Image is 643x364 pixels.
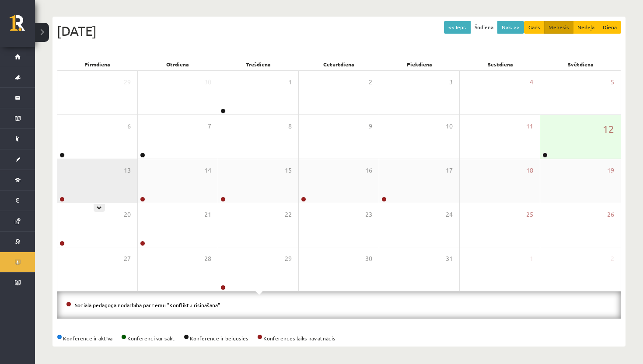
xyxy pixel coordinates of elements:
span: 1 [530,254,533,263]
span: 5 [611,77,614,87]
div: Sestdiena [460,58,540,70]
span: 30 [204,77,211,87]
a: Sociālā pedagoga nodarbība par tēmu "Konfliktu risināšana" [75,302,220,309]
span: 16 [365,166,372,175]
span: 10 [446,121,453,131]
div: [DATE] [57,21,621,41]
span: 6 [127,121,131,131]
span: 31 [446,254,453,263]
span: 7 [208,121,211,131]
span: 21 [204,210,211,219]
span: 15 [285,166,292,175]
div: Otrdiena [137,58,218,70]
span: 12 [603,121,614,136]
span: 13 [124,166,131,175]
span: 25 [526,210,533,219]
span: 27 [124,254,131,263]
div: Svētdiena [541,58,621,70]
button: Nāk. >> [497,21,524,34]
span: 9 [369,121,372,131]
span: 17 [446,166,453,175]
span: 23 [365,210,372,219]
span: 20 [124,210,131,219]
span: 2 [369,77,372,87]
span: 19 [607,166,614,175]
button: Šodiena [470,21,498,34]
button: Gads [524,21,545,34]
span: 14 [204,166,211,175]
span: 3 [449,77,453,87]
span: 2 [611,254,614,263]
button: Diena [598,21,621,34]
span: 1 [288,77,292,87]
div: Ceturtdiena [299,58,379,70]
span: 22 [285,210,292,219]
span: 26 [607,210,614,219]
div: Piekdiena [379,58,460,70]
button: Nedēļa [573,21,599,34]
span: 29 [124,77,131,87]
span: 30 [365,254,372,263]
span: 28 [204,254,211,263]
span: 24 [446,210,453,219]
div: Trešdiena [218,58,299,70]
span: 18 [526,166,533,175]
div: Konference ir aktīva Konferenci var sākt Konference ir beigusies Konferences laiks nav atnācis [57,334,621,342]
span: 29 [285,254,292,263]
a: Rīgas 1. Tālmācības vidusskola [10,15,35,37]
button: Mēnesis [544,21,573,34]
span: 11 [526,121,533,131]
span: 4 [530,77,533,87]
div: Pirmdiena [57,58,137,70]
span: 8 [288,121,292,131]
button: << Iepr. [444,21,471,34]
